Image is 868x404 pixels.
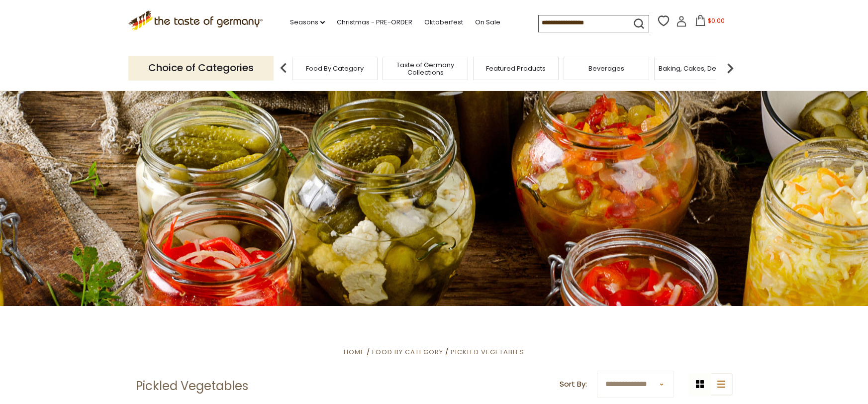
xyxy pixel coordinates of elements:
[475,17,500,28] a: On Sale
[344,347,365,357] a: Home
[486,65,546,72] a: Featured Products
[136,379,248,394] h1: Pickled Vegetables
[588,65,624,72] a: Beverages
[290,17,325,28] a: Seasons
[560,378,587,391] label: Sort By:
[274,58,293,78] img: previous arrow
[659,65,736,72] a: Baking, Cakes, Desserts
[337,17,412,28] a: Christmas - PRE-ORDER
[689,15,731,30] button: $0.00
[451,347,524,357] a: Pickled Vegetables
[424,17,463,28] a: Oktoberfest
[372,347,443,357] a: Food By Category
[720,58,740,78] img: next arrow
[386,61,465,76] a: Taste of Germany Collections
[708,16,725,25] span: $0.00
[128,56,274,80] p: Choice of Categories
[306,65,364,72] a: Food By Category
